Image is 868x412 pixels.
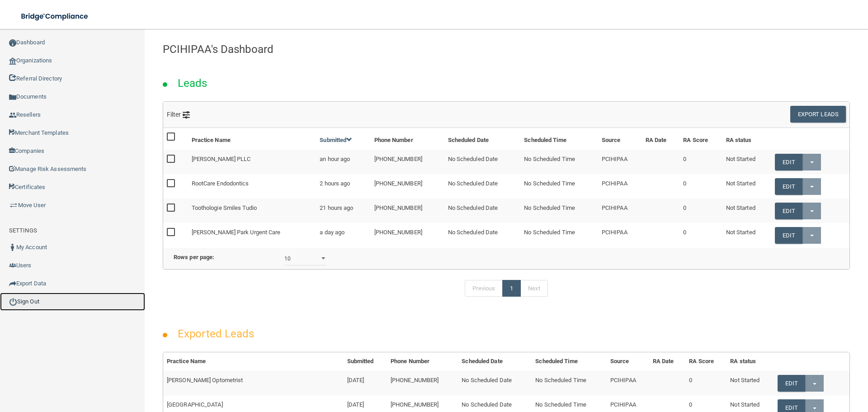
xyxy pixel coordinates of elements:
td: [PERSON_NAME] PLLC [188,150,316,174]
td: RootCare Endodontics [188,174,316,199]
button: Export Leads [790,106,846,123]
td: 21 hours ago [316,199,370,223]
img: icon-export.b9366987.png [9,280,16,287]
th: Scheduled Time [532,352,607,371]
td: No Scheduled Time [520,174,598,199]
th: RA status [722,128,771,150]
td: [PERSON_NAME] Park Urgent Care [188,223,316,247]
td: PCIHIPAA [598,174,642,199]
h4: PCIHIPAA's Dashboard [163,43,850,55]
a: Edit [775,178,802,195]
a: Submitted [320,137,352,143]
a: Edit [775,154,802,170]
td: [PHONE_NUMBER] [371,174,444,199]
td: PCIHIPAA [607,371,649,395]
th: Scheduled Date [444,128,521,150]
td: [DATE] [344,371,387,395]
img: icon-users.e205127d.png [9,262,16,269]
td: No Scheduled Time [532,371,607,395]
img: bridge_compliance_login_screen.278c3ca4.svg [14,7,97,26]
span: Filter [167,111,190,118]
td: No Scheduled Time [520,199,598,223]
td: [PHONE_NUMBER] [371,150,444,174]
th: RA Score [685,352,726,371]
td: No Scheduled Date [444,150,521,174]
a: Edit [775,203,802,219]
td: Not Started [722,199,771,223]
td: 0 [679,174,722,199]
b: Rows per page: [174,254,214,260]
a: 1 [502,280,521,297]
td: PCIHIPAA [598,150,642,174]
td: an hour ago [316,150,370,174]
a: Next [520,280,547,297]
td: No Scheduled Date [444,223,521,247]
img: ic_dashboard_dark.d01f4a41.png [9,39,16,47]
th: RA Date [649,352,686,371]
td: 2 hours ago [316,174,370,199]
td: [PHONE_NUMBER] [387,371,458,395]
td: Not Started [722,174,771,199]
th: RA Score [679,128,722,150]
td: No Scheduled Date [444,199,521,223]
td: [PHONE_NUMBER] [371,199,444,223]
iframe: Drift Widget Chat Controller [712,348,857,384]
td: No Scheduled Date [458,371,532,395]
td: [PERSON_NAME] Optometrist [163,371,344,395]
td: Not Started [722,150,771,174]
td: 0 [685,371,726,395]
td: Not Started [722,223,771,247]
img: icon-filter@2x.21656d0b.png [183,111,190,118]
td: No Scheduled Time [520,150,598,174]
img: ic_reseller.de258add.png [9,112,16,119]
th: Scheduled Date [458,352,532,371]
td: [PHONE_NUMBER] [371,223,444,247]
th: Source [598,128,642,150]
img: icon-documents.8dae5593.png [9,94,16,101]
td: No Scheduled Time [520,223,598,247]
td: 0 [679,150,722,174]
td: a day ago [316,223,370,247]
th: RA Date [642,128,680,150]
a: Previous [465,280,503,297]
img: briefcase.64adab9b.png [9,201,18,210]
h2: Exported Leads [169,321,263,346]
td: 0 [679,223,722,247]
th: Source [607,352,649,371]
img: ic_power_dark.7ecde6b1.png [9,298,17,306]
a: Edit [775,227,802,244]
td: PCIHIPAA [598,199,642,223]
th: Phone Number [371,128,444,150]
img: ic_user_dark.df1a06c3.png [9,244,16,251]
td: 0 [679,199,722,223]
th: Practice Name [188,128,316,150]
th: Scheduled Time [520,128,598,150]
td: PCIHIPAA [598,223,642,247]
td: No Scheduled Date [444,174,521,199]
label: SETTINGS [9,225,37,236]
th: Practice Name [163,352,344,371]
h2: Leads [169,71,217,96]
th: Phone Number [387,352,458,371]
img: organization-icon.f8decf85.png [9,57,16,65]
td: Toothologie Smiles Tudio [188,199,316,223]
th: Submitted [344,352,387,371]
